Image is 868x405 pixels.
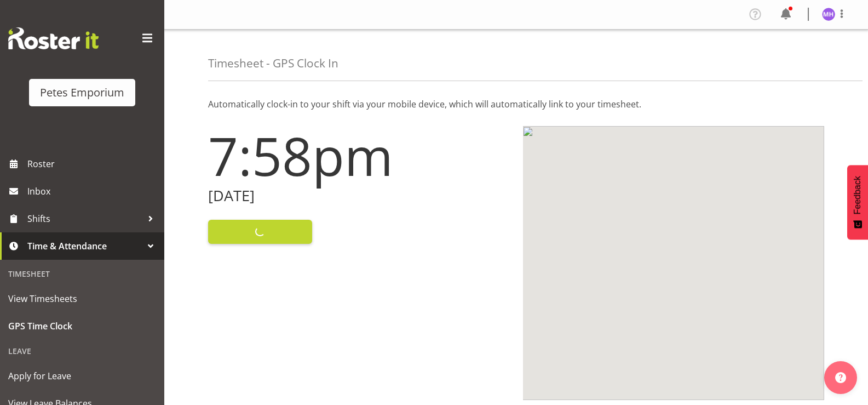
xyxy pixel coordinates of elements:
[8,368,156,384] span: Apply for Leave
[3,312,162,340] a: GPS Time Clock
[27,238,142,254] span: Time & Attendance
[208,187,510,204] h2: [DATE]
[27,183,159,199] span: Inbox
[208,98,824,111] p: Automatically clock-in to your shift via your mobile device, which will automatically link to you...
[3,285,162,312] a: View Timesheets
[8,290,156,307] span: View Timesheets
[822,8,835,21] img: mackenzie-halford4471.jpg
[3,340,162,362] div: Leave
[27,210,142,227] span: Shifts
[3,362,162,390] a: Apply for Leave
[3,263,162,285] div: Timesheet
[8,318,156,334] span: GPS Time Clock
[8,27,99,49] img: Rosterit website logo
[40,84,124,101] div: Petes Emporium
[853,176,863,214] span: Feedback
[27,156,159,172] span: Roster
[208,57,338,70] h4: Timesheet - GPS Clock In
[847,165,868,239] button: Feedback - Show survey
[208,126,510,185] h1: 7:58pm
[835,372,846,383] img: help-xxl-2.png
